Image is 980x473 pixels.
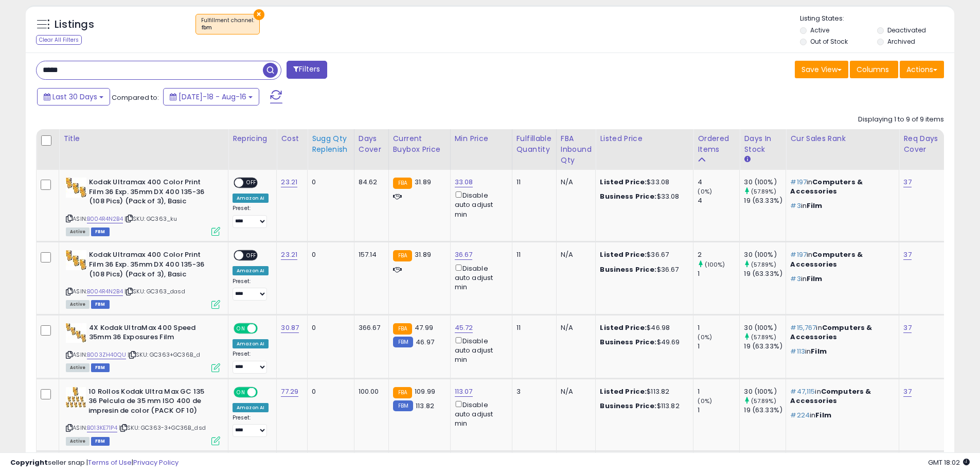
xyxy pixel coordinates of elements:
[751,333,776,341] small: (57.89%)
[600,250,685,259] div: $36.67
[66,250,86,270] img: 51gwvf0Q3zL._SL40_.jpg
[66,323,86,343] img: 51H9Y3UAX2L._SL40_.jpg
[66,178,86,198] img: 51gwvf0Q3zL._SL40_.jpg
[393,400,413,411] small: FBM
[858,115,944,125] div: Displaying 1 to 9 of 9 items
[600,133,689,144] div: Listed Price
[455,177,473,187] a: 33.08
[10,458,48,467] strong: Copyright
[233,133,272,144] div: Repricing
[281,323,299,333] a: 30.87
[37,88,110,106] button: Last 30 Days
[233,278,269,301] div: Preset:
[744,323,786,332] div: 30 (100%)
[89,323,214,345] b: 4X Kodak UltraMax 400 Speed 35mm 36 Exposures Film
[359,250,381,259] div: 157.14
[233,205,269,228] div: Preset:
[600,250,647,259] b: Listed Price:
[66,227,90,236] span: All listings currently available for purchase on Amazon
[201,16,254,32] span: Fulfillment channel :
[698,342,739,351] div: 1
[455,250,473,260] a: 36.67
[600,323,685,332] div: $46.98
[561,250,588,259] div: N/A
[698,333,712,341] small: (0%)
[751,260,776,269] small: (57.89%)
[744,133,781,155] div: Days In Stock
[233,339,269,348] div: Amazon AI
[698,406,739,415] div: 1
[201,24,254,31] div: fbm
[600,192,685,201] div: $33.08
[516,250,548,259] div: 11
[900,61,944,78] button: Actions
[66,178,220,235] div: ASIN:
[600,191,656,201] b: Business Price:
[600,387,647,396] b: Listed Price:
[287,61,327,79] button: Filters
[256,324,273,332] span: OFF
[359,323,381,332] div: 366.67
[561,387,588,396] div: N/A
[10,458,179,468] div: seller snap | |
[850,61,898,78] button: Columns
[112,93,159,102] span: Compared to:
[36,35,82,45] div: Clear All Filters
[87,215,123,223] a: B004R4N2B4
[705,260,725,269] small: (100%)
[66,387,86,408] img: 512du-GTIXL._SL40_.jpg
[281,387,298,397] a: 77.29
[516,178,548,187] div: 11
[561,133,592,166] div: FBA inbound Qty
[903,323,911,333] a: 37
[455,262,504,292] div: Disable auto adjust min
[600,401,656,411] b: Business Price:
[698,397,712,405] small: (0%)
[312,178,346,187] div: 0
[281,250,297,260] a: 23.21
[119,424,206,432] span: | SKU: GC363-3+GC36B_dsd
[66,250,220,307] div: ASIN:
[233,414,269,437] div: Preset:
[89,250,214,282] b: Kodak Ultramax 400 Color Print Film 36 Exp. 35mm DX 400 135-36 (108 Pics) (Pack of 3), Basic
[698,323,739,332] div: 1
[455,399,504,429] div: Disable auto adjust min
[455,133,508,144] div: Min Price
[91,363,110,372] span: FBM
[790,387,815,396] span: #47,115
[233,266,269,275] div: Amazon AI
[312,387,346,396] div: 0
[179,92,246,102] span: [DATE]-18 - Aug-16
[600,338,685,347] div: $49.69
[393,323,412,335] small: FBA
[415,250,431,259] span: 31.89
[243,179,260,187] span: OFF
[790,411,891,420] p: in
[455,323,473,333] a: 45.72
[744,406,786,415] div: 19 (63.33%)
[744,155,750,164] small: Days In Stock.
[415,177,431,187] span: 31.89
[235,388,247,396] span: ON
[790,410,810,420] span: #224
[903,177,911,187] a: 37
[790,177,863,196] span: Computers & Accessories
[124,287,185,295] span: | SKU: GC363_dasd
[87,287,123,296] a: B004R4N2B4
[233,403,269,412] div: Amazon AI
[903,250,911,260] a: 37
[807,201,823,211] span: Film
[807,274,823,284] span: Film
[815,410,831,420] span: Film
[243,251,260,260] span: OFF
[887,26,926,34] label: Deactivated
[516,323,548,332] div: 11
[87,424,117,432] a: B013KE71P4
[235,324,247,332] span: ON
[790,274,800,284] span: #3
[790,250,807,259] span: #197
[359,133,384,155] div: Days Cover
[308,129,354,170] th: Please note that this number is a calculation based on your required days of coverage and your ve...
[415,323,433,332] span: 47.99
[312,323,346,332] div: 0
